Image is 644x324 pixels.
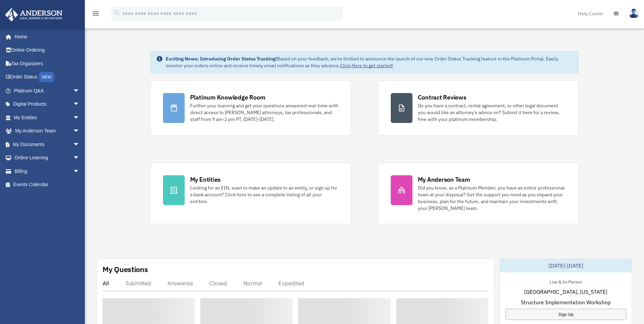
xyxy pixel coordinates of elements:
a: Contract Reviews Do you have a contract, rental agreement, or other legal document you would like... [378,80,579,136]
div: Looking for an EIN, want to make an update to an entity, or sign up for a bank account? Click her... [190,184,338,205]
a: Platinum Q&Aarrow_drop_down [5,84,90,97]
div: NEW [39,72,54,82]
div: Further your learning and get your questions answered real-time with direct access to [PERSON_NAM... [190,102,338,123]
span: arrow_drop_down [73,151,87,165]
span: arrow_drop_down [73,84,87,98]
div: Live & In-Person [544,278,587,285]
a: Online Ordering [5,43,90,57]
a: Home [5,30,87,43]
i: search [113,9,121,17]
a: My Entities Looking for an EIN, want to make an update to an entity, or sign up for a bank accoun... [150,163,351,224]
div: Platinum Knowledge Room [190,93,265,102]
div: Submitted [125,280,151,287]
a: My Entitiesarrow_drop_down [5,111,90,124]
span: arrow_drop_down [73,164,87,178]
div: Based on your feedback, we're thrilled to announce the launch of our new Order Status Tracking fe... [166,55,573,69]
div: My Anderson Team [418,175,470,184]
a: Tax Organizers [5,57,90,70]
span: Structure Implementation Workshop [521,298,611,306]
span: arrow_drop_down [73,111,87,125]
span: arrow_drop_down [73,97,87,111]
img: Anderson Advisors Platinum Portal [3,8,65,21]
img: User Pic [629,8,639,18]
div: Expedited [278,280,304,287]
a: Billingarrow_drop_down [5,164,90,178]
div: My Questions [103,264,148,274]
a: My Anderson Teamarrow_drop_down [5,124,90,138]
a: Events Calendar [5,178,90,192]
a: My Documentsarrow_drop_down [5,138,90,151]
div: Normal [243,280,262,287]
i: menu [92,10,100,18]
span: arrow_drop_down [73,138,87,151]
a: Platinum Knowledge Room Further your learning and get your questions answered real-time with dire... [150,80,351,136]
a: menu [92,12,100,18]
div: Closed [209,280,227,287]
div: [DATE]-[DATE] [500,259,632,272]
a: Click Here to get started! [340,62,393,69]
div: My Entities [190,175,221,184]
div: All [103,280,109,287]
span: arrow_drop_down [73,124,87,138]
span: [GEOGRAPHIC_DATA], [US_STATE] [524,288,607,296]
a: Online Learningarrow_drop_down [5,151,90,165]
div: Answered [167,280,193,287]
a: My Anderson Team Did you know, as a Platinum Member, you have an entire professional team at your... [378,163,579,224]
a: Order StatusNEW [5,70,90,84]
a: Sign Up [505,309,626,320]
div: Do you have a contract, rental agreement, or other legal document you would like an attorney's ad... [418,102,566,123]
div: Did you know, as a Platinum Member, you have an entire professional team at your disposal? Get th... [418,184,566,212]
strong: Exciting News: Introducing Order Status Tracking! [166,56,277,62]
a: Digital Productsarrow_drop_down [5,97,90,111]
div: Contract Reviews [418,93,466,102]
